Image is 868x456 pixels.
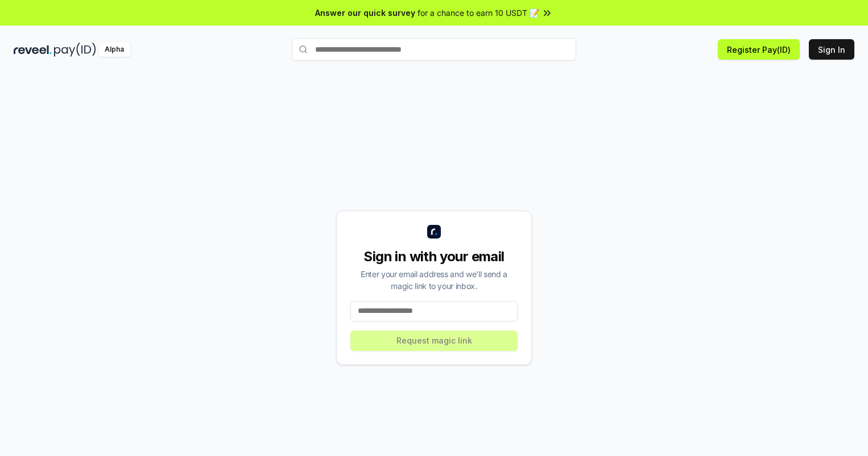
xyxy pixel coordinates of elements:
div: Alpha [98,43,130,57]
button: Register Pay(ID) [718,39,800,60]
img: pay_id [54,43,96,57]
button: Sign In [809,39,854,60]
img: reveel_dark [14,43,52,57]
span: for a chance to earn 10 USDT 📝 [418,7,539,19]
div: Enter your email address and we’ll send a magic link to your inbox. [350,268,518,292]
span: Answer our quick survey [315,7,415,19]
div: Sign in with your email [350,248,518,266]
img: logo_small [427,225,441,239]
